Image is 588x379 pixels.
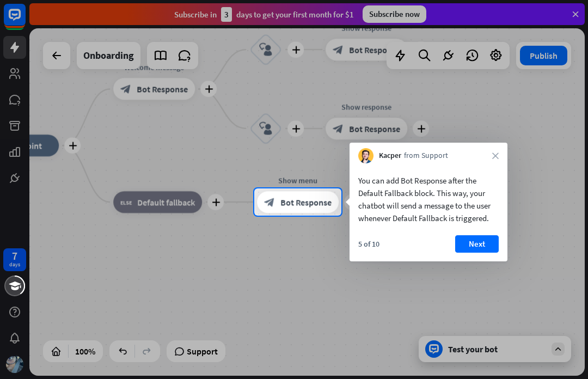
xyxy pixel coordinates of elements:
[9,4,41,37] button: Open LiveChat chat widget
[404,150,448,161] span: from Support
[379,150,401,161] span: Kacper
[358,239,379,249] div: 5 of 10
[492,152,499,159] i: close
[455,235,499,253] button: Next
[264,197,275,207] i: block_bot_response
[358,174,499,224] div: You can add Bot Response after the Default Fallback block. This way, your chatbot will send a mes...
[280,197,332,207] span: Bot Response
